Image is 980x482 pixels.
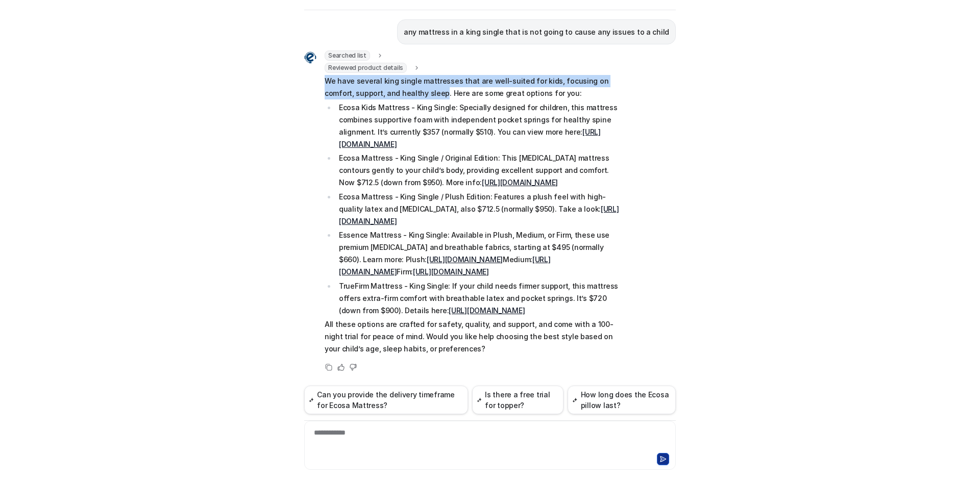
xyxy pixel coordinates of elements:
[325,75,623,99] p: We have several king single mattresses that are well-suited for kids, focusing on comfort, suppor...
[325,63,407,73] span: Reviewed product details
[339,191,623,227] p: Ecosa Mattress - King Single / Plush Edition: Features a plush feel with high-quality latex and [...
[325,318,623,355] p: All these options are crafted for safety, quality, and support, and come with a 100-night trial f...
[304,386,468,414] button: Can you provide the delivery timeframe for Ecosa Mattress?
[339,128,601,148] a: [URL][DOMAIN_NAME]
[482,178,558,187] a: [URL][DOMAIN_NAME]
[404,26,669,38] p: any mattress in a king single that is not going to cause any issues to a child
[413,267,489,276] a: [URL][DOMAIN_NAME]
[339,229,623,278] p: Essence Mattress - King Single: Available in Plush, Medium, or Firm, these use premium [MEDICAL_D...
[568,386,676,414] button: How long does the Ecosa pillow last?
[449,306,525,315] a: [URL][DOMAIN_NAME]
[325,50,370,61] span: Searched list
[339,152,623,189] p: Ecosa Mattress - King Single / Original Edition: This [MEDICAL_DATA] mattress contours gently to ...
[304,52,316,64] img: Widget
[427,255,503,264] a: [URL][DOMAIN_NAME]
[472,386,563,414] button: Is there a free trial for topper?
[339,205,619,225] a: [URL][DOMAIN_NAME]
[339,102,623,150] p: Ecosa Kids Mattress - King Single: Specially designed for children, this mattress combines suppor...
[339,280,623,317] p: TrueFirm Mattress - King Single: If your child needs firmer support, this mattress offers extra-f...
